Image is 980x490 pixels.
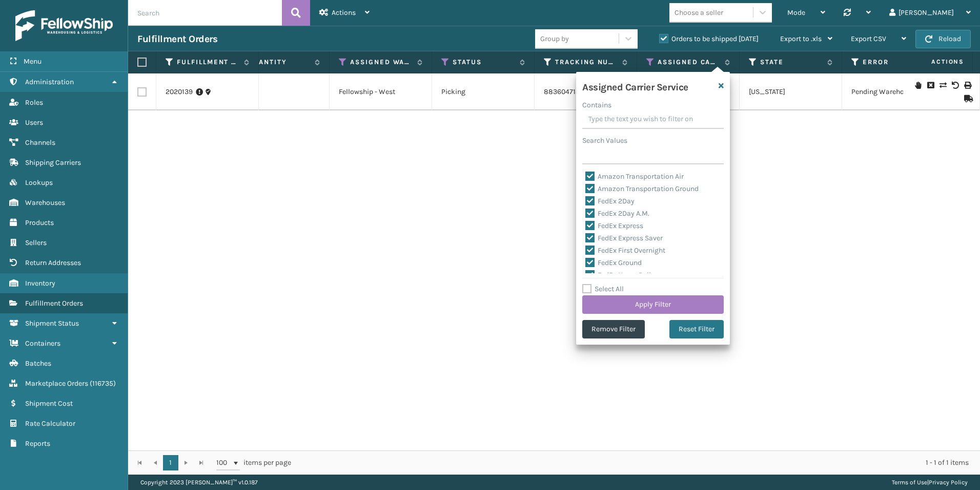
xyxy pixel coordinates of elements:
[842,73,945,110] td: Pending Warehouse Void
[582,295,724,314] button: Apply Filter
[899,53,970,70] span: Actions
[780,34,822,43] span: Export to .xls
[350,58,412,67] label: Assigned Warehouse
[582,78,688,93] h4: Assigned Carrier Service
[453,58,515,67] label: Status
[332,8,356,17] span: Actions
[863,58,925,67] label: Error
[25,138,55,147] span: Channels
[25,379,88,388] span: Marketplace Orders
[952,82,958,89] i: Void Label
[915,30,971,48] button: Reload
[585,197,635,205] label: FedEx 2Day
[582,110,724,129] input: Type the text you wish to filter on
[25,359,51,368] span: Batches
[15,10,113,41] img: logo
[582,285,624,293] label: Select All
[25,279,55,288] span: Inventory
[227,73,330,110] td: 1
[25,98,43,107] span: Roles
[582,135,627,146] label: Search Values
[929,479,968,486] a: Privacy Policy
[544,87,590,96] a: 883604713102
[585,209,649,218] label: FedEx 2Day A.M.
[25,238,47,247] span: Sellers
[585,184,699,193] label: Amazon Transportation Ground
[658,58,720,67] label: Assigned Carrier Service
[585,246,665,255] label: FedEx First Overnight
[555,58,617,67] label: Tracking Number
[25,158,81,167] span: Shipping Carriers
[940,82,946,89] i: Change shipping
[24,57,42,66] span: Menu
[25,218,54,227] span: Products
[25,178,53,187] span: Lookups
[25,419,75,428] span: Rate Calculator
[964,82,970,89] i: Print Label
[432,73,535,110] td: Picking
[25,118,43,127] span: Users
[25,198,65,207] span: Warehouses
[90,379,116,388] span: ( 116735 )
[582,100,611,110] label: Contains
[248,58,310,67] label: Quantity
[25,439,50,448] span: Reports
[915,82,921,89] i: On Hold
[216,458,232,468] span: 100
[585,258,642,267] label: FedEx Ground
[177,58,239,67] label: Fulfillment Order Id
[582,320,645,338] button: Remove Filter
[585,221,643,230] label: FedEx Express
[659,34,759,43] label: Orders to be shipped [DATE]
[137,33,217,45] h3: Fulfillment Orders
[760,58,822,67] label: State
[927,82,933,89] i: Cancel Fulfillment Order
[163,455,178,470] a: 1
[216,455,291,470] span: items per page
[585,234,663,242] label: FedEx Express Saver
[25,258,81,267] span: Return Addresses
[740,73,842,110] td: [US_STATE]
[585,172,684,181] label: Amazon Transportation Air
[892,479,927,486] a: Terms of Use
[140,475,258,490] p: Copyright 2023 [PERSON_NAME]™ v 1.0.187
[166,87,193,97] a: 2020139
[25,78,74,86] span: Administration
[25,319,79,328] span: Shipment Status
[585,271,664,279] label: FedEx Home Delivery
[540,33,569,44] div: Group by
[851,34,886,43] span: Export CSV
[25,339,60,348] span: Containers
[330,73,432,110] td: Fellowship - West
[787,8,805,17] span: Mode
[892,475,968,490] div: |
[675,7,723,18] div: Choose a seller
[305,458,969,468] div: 1 - 1 of 1 items
[669,320,724,338] button: Reset Filter
[25,399,73,408] span: Shipment Cost
[964,95,970,102] i: Mark as Shipped
[25,299,83,308] span: Fulfillment Orders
